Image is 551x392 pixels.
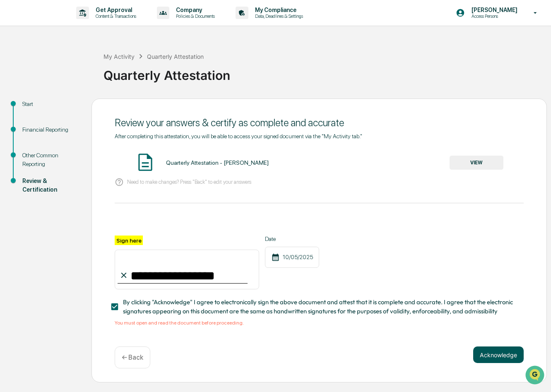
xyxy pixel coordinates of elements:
button: Start new chat [141,66,151,76]
p: Get Approval [89,7,140,13]
span: By clicking "Acknowledge" I agree to electronically sign the above document and attest that it is... [123,298,517,316]
div: Review & Certification [22,177,78,194]
span: Data Lookup [17,120,52,128]
button: Acknowledge [473,346,524,363]
p: Need to make changes? Press "Back" to edit your answers [127,179,251,185]
span: After completing this attestation, you will be able to access your signed document via the "My Ac... [115,133,362,139]
span: Pylon [82,140,100,147]
a: Powered byPylon [58,140,100,147]
div: Other Common Reporting [22,151,78,168]
div: You must open and read the document before proceeding. [115,320,524,326]
a: 🖐️Preclearance [5,101,57,116]
p: Company [169,7,219,13]
label: Sign here [115,236,143,245]
div: Start [22,100,78,108]
a: 🗄️Attestations [57,101,106,116]
span: Preclearance [17,104,53,113]
div: My Activity [103,53,135,60]
p: ← Back [122,354,143,361]
img: logo [20,8,60,18]
div: Review your answers & certify as complete and accurate [115,117,524,129]
p: My Compliance [248,7,307,13]
a: 🔎Data Lookup [5,117,55,132]
div: 🗄️ [60,105,67,112]
span: Attestations [68,104,103,113]
p: How can we help? [8,17,151,31]
p: Content & Transactions [89,13,140,19]
div: Quarterly Attestation - [PERSON_NAME] [166,159,269,166]
div: 10/05/2025 [265,247,319,268]
p: [PERSON_NAME] [465,7,522,13]
img: 1746055101610-c473b297-6a78-478c-a979-82029cc54cd1 [8,63,23,78]
label: Date [265,236,319,242]
p: Policies & Documents [169,13,219,19]
div: Start new chat [28,63,136,72]
div: Quarterly Attestation [103,61,547,83]
div: 🔎 [8,121,15,127]
div: 🖐️ [8,105,15,112]
div: Financial Reporting [22,125,78,134]
img: Document Icon [135,152,156,173]
p: Access Persons [465,13,522,19]
div: We're available if you need us! [28,72,105,78]
p: Data, Deadlines & Settings [248,13,307,19]
button: VIEW [450,156,503,170]
iframe: Open customer support [525,365,547,387]
div: Quarterly Attestation [147,53,204,60]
